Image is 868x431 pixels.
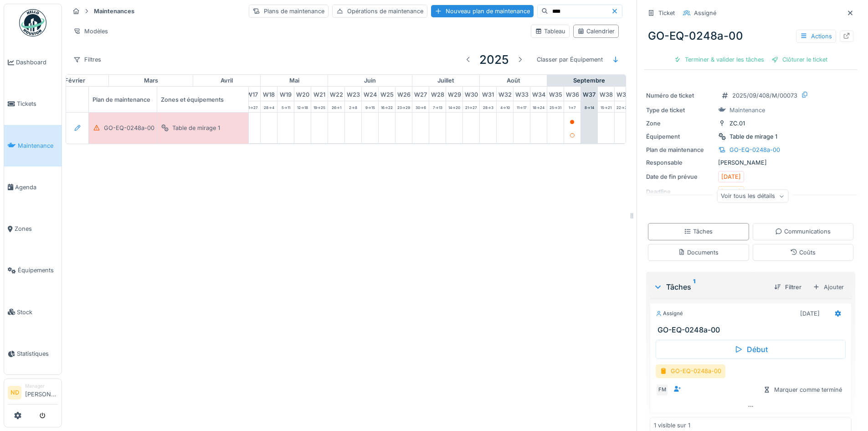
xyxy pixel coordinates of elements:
[345,101,361,112] div: 2 -> 8
[646,106,714,114] div: Type de ticket
[693,281,695,292] sup: 1
[646,119,714,128] div: Zone
[530,87,547,101] div: W 34
[25,383,58,389] div: Manager
[328,87,344,101] div: W 22
[760,384,846,396] div: Marquer comme terminé
[15,224,58,233] span: Zones
[244,87,260,101] div: W 17
[311,87,328,101] div: W 21
[598,101,614,112] div: 15 -> 21
[395,87,412,101] div: W 26
[412,87,429,101] div: W 27
[656,364,725,378] div: GO-EQ-0248a-00
[379,101,395,112] div: 16 -> 22
[694,9,716,17] div: Assigné
[17,308,58,317] span: Stock
[670,53,768,66] div: Terminer & valider les tâches
[277,87,294,101] div: W 19
[729,106,765,114] div: Maintenance
[547,101,564,112] div: 25 -> 31
[581,87,597,101] div: W 37
[25,383,58,402] li: [PERSON_NAME]
[646,132,714,141] div: Équipement
[514,87,530,101] div: W 33
[294,101,311,112] div: 12 -> 18
[654,421,690,430] div: 1 visible sur 1
[109,75,193,87] div: mars
[729,119,745,128] div: ZC.01
[656,384,668,396] div: FM
[15,183,58,192] span: Agenda
[18,141,58,150] span: Maintenance
[646,172,714,181] div: Date de fin prévue
[4,291,62,333] a: Stock
[790,248,816,257] div: Coûts
[17,349,58,358] span: Statistiques
[463,87,479,101] div: W 30
[412,75,479,87] div: juillet
[547,87,564,101] div: W 35
[69,53,105,66] div: Filtres
[530,101,547,112] div: 18 -> 24
[16,58,58,67] span: Dashboard
[328,101,344,112] div: 26 -> 1
[717,190,788,203] div: Voir tous les détails
[19,9,46,36] img: Badge_color-CXgf-gQk.svg
[429,101,446,112] div: 7 -> 13
[311,101,328,112] div: 19 -> 25
[796,30,836,43] div: Actions
[678,248,719,257] div: Documents
[277,101,294,112] div: 5 -> 11
[729,132,777,141] div: Table de mirage 1
[395,101,412,112] div: 23 -> 29
[446,101,462,112] div: 14 -> 20
[172,124,220,132] div: Table de mirage 1
[646,158,714,167] div: Responsable
[104,124,154,132] div: GO-EQ-0248a-00
[17,99,58,108] span: Tickets
[564,87,580,101] div: W 36
[4,166,62,208] a: Agenda
[644,24,857,48] div: GO-EQ-0248a-00
[656,340,846,359] div: Début
[646,145,714,154] div: Plan de maintenance
[657,326,847,334] h3: GO-EQ-0248a-00
[658,9,675,17] div: Ticket
[656,310,683,317] div: Assigné
[768,53,831,66] div: Clôturer le ticket
[8,383,58,405] a: ND Manager[PERSON_NAME]
[18,266,58,275] span: Équipements
[480,75,547,87] div: août
[514,101,530,112] div: 11 -> 17
[362,87,378,101] div: W 24
[653,281,767,292] div: Tâches
[193,75,260,87] div: avril
[412,101,429,112] div: 30 -> 6
[261,101,277,112] div: 28 -> 4
[261,75,328,87] div: mai
[332,5,427,18] div: Opérations de maintenance
[244,101,260,112] div: 21 -> 27
[721,172,741,181] div: [DATE]
[89,87,180,112] div: Plan de maintenance
[157,87,248,112] div: Zones et équipements
[463,101,479,112] div: 21 -> 27
[431,5,534,17] div: Nouveau plan de maintenance
[328,75,412,87] div: juin
[577,27,615,36] div: Calendrier
[261,87,277,101] div: W 18
[646,91,714,100] div: Numéro de ticket
[41,75,108,87] div: février
[4,83,62,125] a: Tickets
[497,101,513,112] div: 4 -> 10
[345,87,361,101] div: W 23
[480,87,496,101] div: W 31
[479,52,509,67] h3: 2025
[564,101,580,112] div: 1 -> 7
[646,158,855,167] div: [PERSON_NAME]
[480,101,496,112] div: 28 -> 3
[4,42,62,83] a: Dashboard
[581,101,597,112] div: 8 -> 14
[497,87,513,101] div: W 32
